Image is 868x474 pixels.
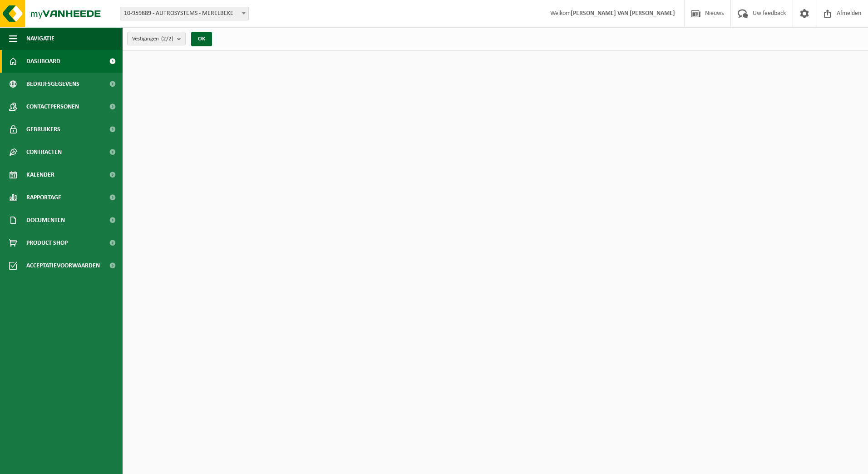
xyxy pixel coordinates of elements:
[26,50,60,73] span: Dashboard
[127,32,186,45] button: Vestigingen(2/2)
[26,186,61,209] span: Rapportage
[26,73,79,95] span: Bedrijfsgegevens
[26,118,60,141] span: Gebruikers
[161,36,173,42] count: (2/2)
[191,32,212,46] button: OK
[26,254,100,277] span: Acceptatievoorwaarden
[26,141,62,163] span: Contracten
[26,209,65,232] span: Documenten
[26,163,54,186] span: Kalender
[120,7,248,20] span: 10-959889 - AUTROSYSTEMS - MERELBEKE
[26,27,54,50] span: Navigatie
[26,232,68,254] span: Product Shop
[26,95,79,118] span: Contactpersonen
[132,32,173,46] span: Vestigingen
[571,10,675,17] strong: [PERSON_NAME] VAN [PERSON_NAME]
[5,454,152,474] iframe: chat widget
